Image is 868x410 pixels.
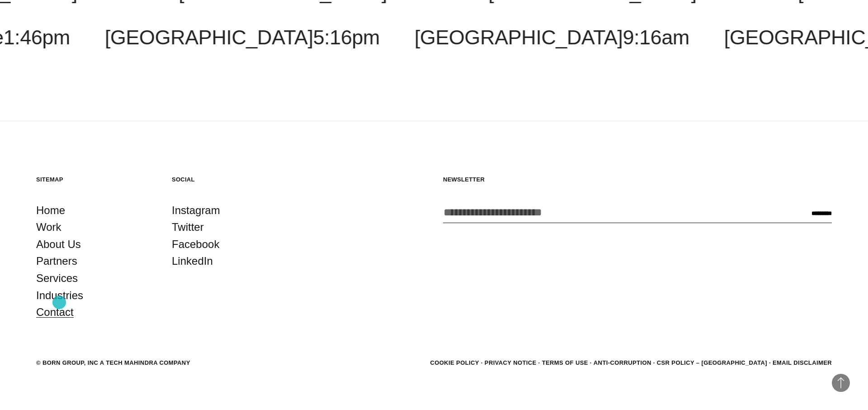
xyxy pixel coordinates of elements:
h5: Sitemap [36,176,154,183]
a: Twitter [172,219,204,236]
span: 1:46pm [4,26,70,49]
a: Industries [36,287,83,304]
a: Facebook [172,236,219,253]
a: CSR POLICY – [GEOGRAPHIC_DATA] [657,359,767,366]
a: About Us [36,236,81,253]
a: Privacy Notice [485,359,537,366]
span: 9:16am [623,26,689,49]
h5: Newsletter [443,176,832,183]
a: Email Disclaimer [773,359,832,366]
a: Work [36,219,61,236]
a: Instagram [172,202,220,219]
div: © BORN GROUP, INC A Tech Mahindra Company [36,358,190,367]
a: [GEOGRAPHIC_DATA]5:16pm [105,26,380,49]
a: LinkedIn [172,253,213,270]
a: Anti-Corruption [594,359,651,366]
span: 5:16pm [313,26,380,49]
a: Partners [36,253,77,270]
a: Terms of Use [542,359,588,366]
a: [GEOGRAPHIC_DATA]9:16am [415,26,689,49]
a: Services [36,270,78,287]
a: Home [36,202,65,219]
a: Contact [36,304,74,321]
a: Cookie Policy [430,359,479,366]
button: Back to Top [832,374,850,392]
h5: Social [172,176,289,183]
